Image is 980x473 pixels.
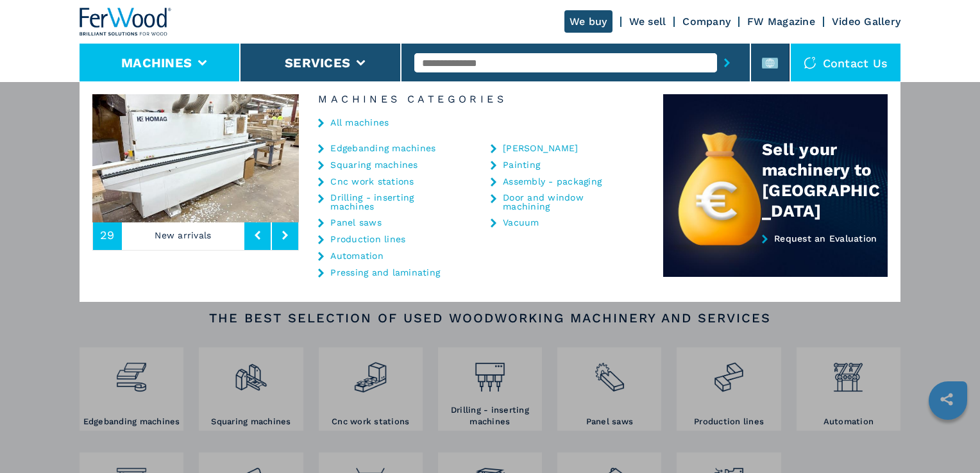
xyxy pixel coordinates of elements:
a: Vacuum [503,218,539,227]
div: Sell your machinery to [GEOGRAPHIC_DATA] [762,139,888,221]
a: Cnc work stations [330,177,414,186]
a: FW Magazine [747,15,815,28]
h6: Machines Categories [299,94,663,104]
a: Edgebanding machines [330,144,435,153]
div: Contact us [791,44,901,82]
a: Door and window machining [503,193,631,211]
a: Production lines [330,235,405,244]
a: Squaring machines [330,160,418,169]
a: Panel saws [330,218,382,227]
a: Automation [330,251,384,260]
a: Assembly - packaging [503,177,602,186]
img: Contact us [804,56,816,69]
img: image [299,94,505,222]
a: Painting [503,160,540,169]
button: Services [285,55,350,71]
a: Request an Evaluation [663,233,888,278]
img: image [92,94,299,222]
a: We sell [629,15,666,28]
button: submit-button [717,48,737,78]
a: We buy [564,10,612,33]
a: Video Gallery [832,15,900,28]
a: [PERSON_NAME] [503,144,578,153]
a: Company [682,15,731,28]
button: Machines [121,55,192,71]
a: Pressing and laminating [330,268,440,277]
img: Ferwood [80,8,172,36]
p: New arrivals [122,220,245,250]
a: Drilling - inserting machines [330,193,459,211]
a: All machines [330,118,389,127]
span: 29 [100,229,115,241]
